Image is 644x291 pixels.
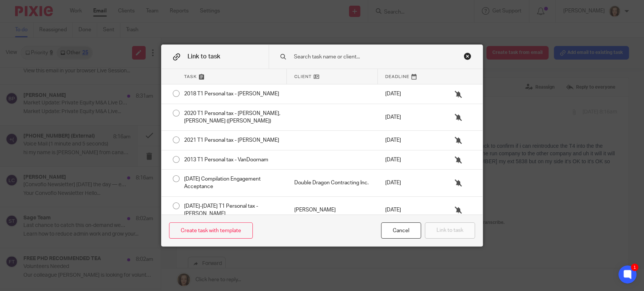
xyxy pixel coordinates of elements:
button: Link to task [425,222,475,239]
div: 2018 T1 Personal tax - [PERSON_NAME] [177,84,287,103]
div: Mark as done [287,131,378,150]
div: Mark as done [287,150,378,169]
input: Search task name or client... [293,53,452,61]
span: Client [294,74,312,80]
a: Create task with template [169,222,253,239]
div: 2020 T1 Personal tax - [PERSON_NAME], [PERSON_NAME] ([PERSON_NAME]) [177,104,287,131]
div: 2021 T1 Personal tax - [PERSON_NAME] [177,131,287,150]
div: Close this dialog window [381,222,421,239]
div: Mark as done [287,84,378,103]
a: [PHONE_NUMBER] [61,39,102,44]
div: [DATE] [378,150,430,169]
div: Mark as done [287,104,378,131]
div: [DATE] [378,170,430,196]
div: Mark as done [287,170,378,196]
div: [DATE] [378,104,430,131]
div: [DATE] [378,197,430,224]
div: 2013 T1 Personal tax - VanDoornam [177,150,287,169]
div: [DATE] [378,84,430,103]
div: Mark as done [287,197,378,224]
div: [DATE] [378,131,430,150]
div: Close this dialog window [464,52,471,60]
span: Deadline [385,74,409,80]
div: [DATE] Compilation Engagement Acceptance [177,170,287,196]
span: Link to task [188,54,220,60]
div: [DATE]-[DATE] T1 Personal tax - [PERSON_NAME] [177,197,287,224]
div: 1 [631,263,638,271]
span: Task [184,74,197,80]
